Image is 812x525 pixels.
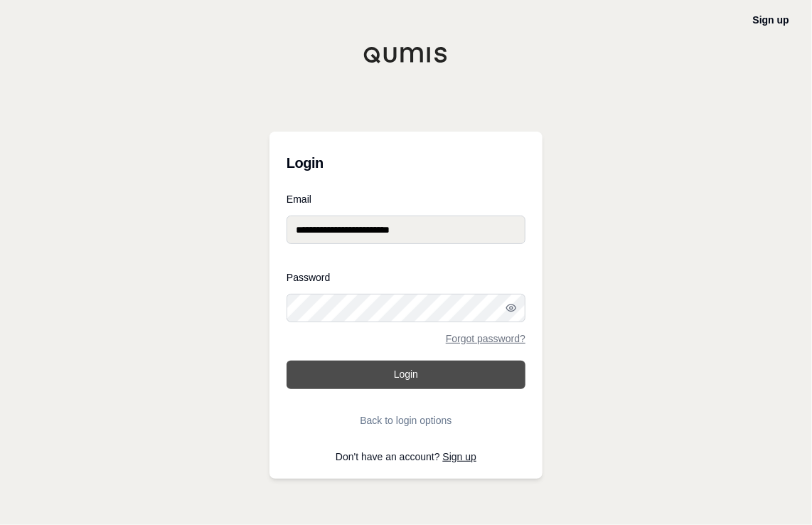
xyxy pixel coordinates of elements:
[753,14,789,26] a: Sign up
[363,46,449,63] img: Qumis
[287,406,525,435] button: Back to login options
[446,334,525,344] a: Forgot password?
[287,272,525,282] label: Password
[443,451,476,462] a: Sign up
[287,452,525,462] p: Don't have an account?
[287,361,525,389] button: Login
[287,149,525,177] h3: Login
[287,194,525,204] label: Email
